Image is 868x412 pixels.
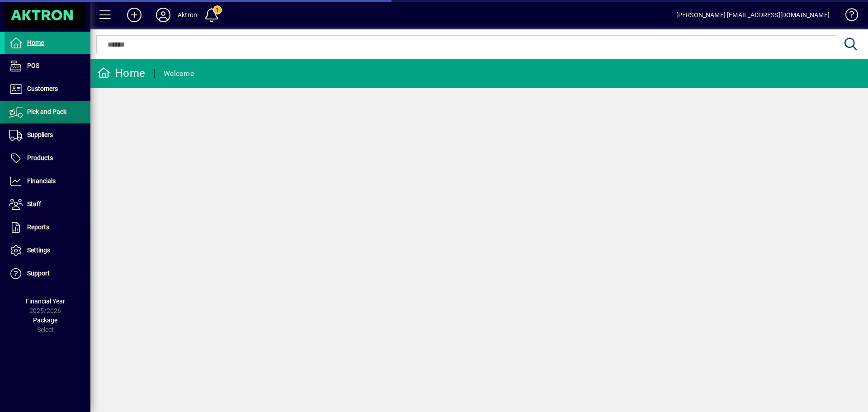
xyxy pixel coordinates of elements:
[27,200,41,208] span: Staff
[27,177,56,185] span: Financials
[27,154,53,161] span: Products
[27,131,53,138] span: Suppliers
[5,193,90,216] a: Staff
[27,108,66,115] span: Pick and Pack
[5,78,90,100] a: Customers
[120,7,149,23] button: Add
[178,8,197,22] div: Aktron
[33,317,57,324] span: Package
[5,262,90,285] a: Support
[149,7,178,23] button: Profile
[27,223,49,231] span: Reports
[5,147,90,170] a: Products
[27,62,39,69] span: POS
[27,270,50,277] span: Support
[26,298,65,305] span: Financial Year
[27,85,58,92] span: Customers
[164,66,194,81] div: Welcome
[5,170,90,193] a: Financials
[839,2,857,31] a: Knowledge Base
[676,8,830,22] div: [PERSON_NAME] [EMAIL_ADDRESS][DOMAIN_NAME]
[5,55,90,77] a: POS
[27,246,50,254] span: Settings
[5,101,90,123] a: Pick and Pack
[27,39,44,46] span: Home
[97,66,145,81] div: Home
[5,239,90,262] a: Settings
[5,216,90,239] a: Reports
[5,124,90,147] a: Suppliers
